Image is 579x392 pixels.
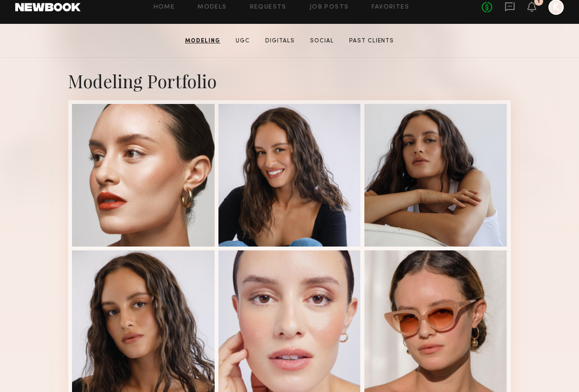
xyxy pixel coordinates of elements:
[232,37,254,45] a: UGC
[372,4,409,10] a: Favorites
[345,37,398,45] a: Past Clients
[181,37,224,45] a: Modeling
[68,69,511,93] div: Modeling Portfolio
[306,37,338,45] a: Social
[310,4,349,10] a: Job Posts
[261,37,299,45] a: Digitals
[197,4,227,10] a: Models
[154,4,175,10] a: Home
[250,4,287,10] a: Requests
